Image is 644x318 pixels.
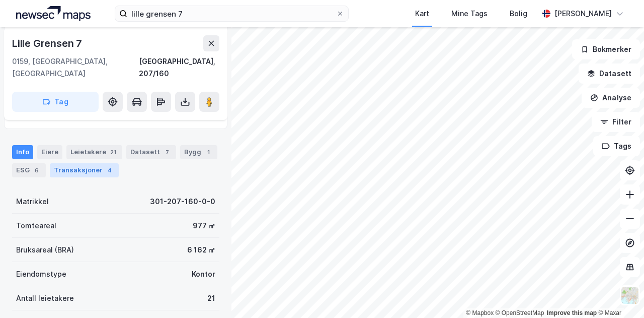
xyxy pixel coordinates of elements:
div: [PERSON_NAME] [554,8,612,20]
iframe: Chat Widget [594,270,644,318]
div: Transaksjoner [50,163,119,177]
button: Analyse [582,88,640,108]
div: Leietakere [66,145,122,159]
a: Mapbox [466,309,494,316]
div: 0159, [GEOGRAPHIC_DATA], [GEOGRAPHIC_DATA] [12,55,139,80]
div: Tomteareal [16,220,56,232]
div: Info [12,145,33,159]
button: Datasett [579,63,640,84]
div: 21 [108,147,118,157]
div: 977 ㎡ [193,220,215,232]
input: Søk på adresse, matrikkel, gårdeiere, leietakere eller personer [127,6,336,21]
div: 21 [207,292,215,304]
div: Eiendomstype [16,268,66,280]
div: 1 [203,147,213,157]
div: 7 [162,147,172,157]
div: Bygg [180,145,217,159]
div: Matrikkel [16,196,49,208]
button: Tags [593,136,640,156]
div: Eiere [37,145,62,159]
button: Bokmerker [572,39,640,59]
div: [GEOGRAPHIC_DATA], 207/160 [139,55,219,80]
div: 6 [32,165,42,175]
a: Improve this map [547,309,597,316]
div: 6 162 ㎡ [187,244,215,256]
div: Antall leietakere [16,292,74,304]
div: Datasett [126,145,176,159]
div: Mine Tags [451,8,488,20]
div: Bruksareal (BRA) [16,244,74,256]
div: Bolig [510,8,527,20]
button: Tag [12,92,99,112]
div: ESG [12,163,46,177]
div: Kart [415,8,429,20]
a: OpenStreetMap [496,309,544,316]
div: Lille Grensen 7 [12,35,84,51]
div: Kontor [192,268,215,280]
div: 301-207-160-0-0 [150,196,215,208]
img: logo.a4113a55bc3d86da70a041830d287a7e.svg [16,6,91,21]
div: 4 [105,165,115,175]
button: Filter [592,112,640,132]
